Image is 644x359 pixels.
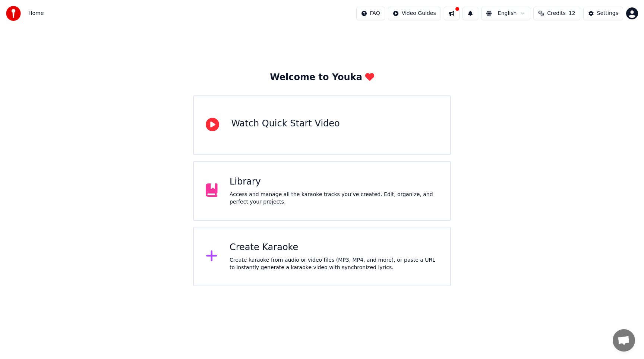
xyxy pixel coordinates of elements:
div: Welcome to Youka [270,72,374,84]
button: Video Guides [388,7,441,20]
div: Settings [597,10,618,17]
span: 12 [569,10,575,17]
div: Access and manage all the karaoke tracks you’ve created. Edit, organize, and perfect your projects. [230,191,438,206]
div: Watch Quick Start Video [231,118,340,130]
button: Credits12 [533,7,580,20]
div: Create Karaoke [230,242,438,253]
span: Credits [547,10,565,17]
div: Open chat [613,329,635,352]
button: FAQ [356,7,385,20]
button: Settings [583,7,623,20]
img: youka [6,6,21,21]
div: Library [230,176,438,188]
span: Home [28,10,44,17]
nav: breadcrumb [28,10,44,17]
div: Create karaoke from audio or video files (MP3, MP4, and more), or paste a URL to instantly genera... [230,256,438,271]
